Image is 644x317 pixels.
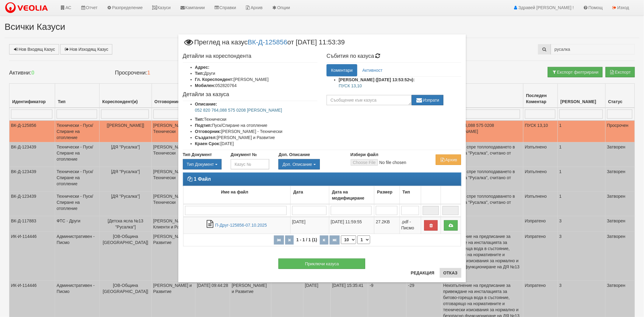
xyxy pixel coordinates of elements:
[341,235,356,244] select: Брой редове на страница
[293,190,303,194] b: Дата
[183,159,222,169] button: Тип Документ
[358,64,387,76] a: Активност
[329,186,374,204] td: Дата на модифициране: No sort applied, activate to apply an ascending sort
[278,259,365,269] button: Приключи казуса
[332,190,365,200] b: Дата на модифициране
[194,176,211,182] strong: 1 Файл
[285,235,294,245] button: Предишна страница
[290,217,329,234] td: [DATE]
[441,186,461,204] td: : No sort applied, activate to apply an ascending sort
[327,64,357,76] a: Коментари
[195,141,318,147] li: [DATE]
[377,190,392,194] b: Размер
[183,92,318,98] h4: Детайли за казуса
[195,77,234,82] b: Гл. Кореспондент:
[320,235,328,245] button: Следваща страница
[183,217,461,234] tr: П-Друг-125856-07.10.2025.pdf - Писмо
[195,135,217,140] b: Създател:
[195,117,204,122] b: Тип:
[400,217,421,234] td: .pdf - Писмо
[195,102,217,106] b: Описание:
[290,186,329,204] td: Дата: No sort applied, activate to apply an ascending sort
[403,190,410,194] b: Тип
[407,268,438,278] button: Редакция
[183,186,290,204] td: Име на файл: No sort applied, activate to apply an ascending sort
[231,152,257,158] label: Документ №
[183,53,318,59] h4: Детайли на кореспондента
[195,128,318,134] li: [PERSON_NAME] - Технически
[351,152,379,158] label: Избери файл
[339,83,461,89] p: ПУСК 13,10
[248,38,287,46] a: ВК-Д-125856
[282,162,312,167] span: Доп. Описание
[195,83,215,88] b: Мобилен:
[195,70,318,76] li: Други
[195,122,318,128] li: Пуск/Спиране на отопление
[195,71,204,76] b: Тип:
[221,190,248,194] b: Име на файл
[330,235,340,245] button: Последна страница
[278,159,341,169] div: Двоен клик, за изчистване на избраната стойност.
[195,107,318,113] p: 052 820 764,088 575 0208 [PERSON_NAME]
[274,235,284,245] button: Първа страница
[231,159,269,169] input: Казус №
[436,155,461,165] button: Архив
[374,186,400,204] td: Размер: No sort applied, activate to apply an ascending sort
[278,152,310,158] label: Доп. Описание
[278,159,320,169] button: Доп. Описание
[195,76,318,82] li: [PERSON_NAME]
[195,116,318,122] li: Технически
[400,186,421,204] td: Тип: No sort applied, activate to apply an ascending sort
[183,152,212,158] label: Тип Документ
[327,53,461,59] h4: Събития по казуса
[412,95,443,105] button: Изпрати
[329,217,374,234] td: [DATE] 11:59:55
[440,268,461,278] button: Отказ
[195,65,210,70] b: Адрес:
[195,82,318,89] li: 052820764
[339,77,415,82] strong: [PERSON_NAME] ([DATE] 13:53:52ч):
[195,123,212,128] b: Подтип:
[357,235,370,244] select: Страница номер
[195,141,221,146] b: Краен Срок:
[215,223,267,228] a: П-Друг-125856-07.10.2025
[183,159,222,169] div: Двоен клик, за изчистване на избраната стойност.
[295,237,319,242] span: 1 - 1 / 1 (1)
[374,217,400,234] td: 27.2KB
[195,129,221,134] b: Отговорник:
[421,186,441,204] td: : No sort applied, activate to apply an ascending sort
[187,162,214,167] span: Тип Документ
[195,134,318,141] li: [PERSON_NAME] и Развитие
[183,39,345,50] span: Преглед на казус от [DATE] 11:53:39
